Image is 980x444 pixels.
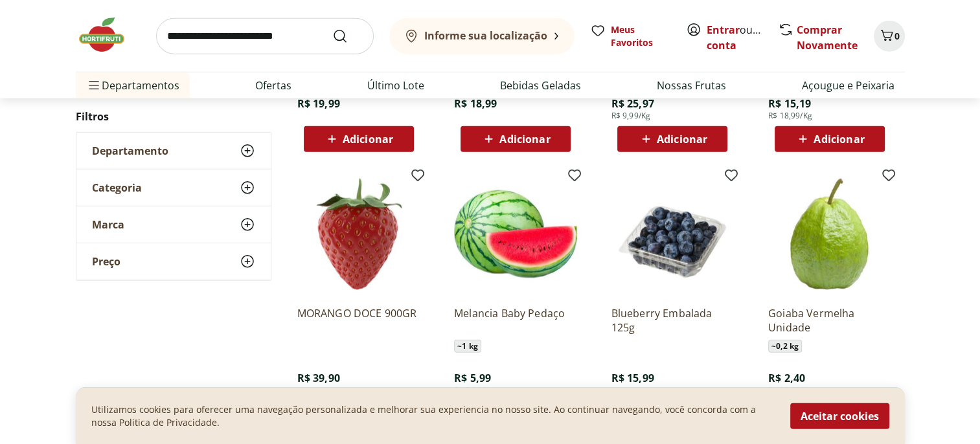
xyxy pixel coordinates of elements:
a: Blueberry Embalada 125g [611,306,734,335]
span: ou [707,22,764,53]
button: Marca [76,206,271,243]
span: Departamento [92,144,168,157]
a: Ofertas [255,78,291,93]
a: Melancia Baby Pedaço [454,306,577,335]
button: Aceitar cookies [790,403,889,428]
span: R$ 5,99/Kg [454,385,494,395]
a: Último Lote [367,78,424,93]
a: Nossas Frutas [657,78,726,93]
span: R$ 18,99/Kg [768,111,812,121]
span: R$ 15,99 [611,371,654,385]
span: Adicionar [657,134,707,144]
button: Adicionar [304,126,414,152]
span: R$ 2,40 [768,371,805,385]
img: Melancia Baby Pedaço [454,173,577,296]
a: Goiaba Vermelha Unidade [768,306,891,335]
img: MORANGO DOCE 900GR [297,173,420,296]
a: Meus Favoritos [590,23,670,49]
button: Adicionar [775,126,885,152]
h2: Filtros [76,104,271,129]
span: Adicionar [499,134,550,144]
button: Departamento [76,133,271,169]
span: R$ 18,99 [454,96,497,111]
span: R$ 9,99/Kg [611,111,650,121]
span: Preço [92,255,120,268]
img: Goiaba Vermelha Unidade [768,173,891,296]
a: Comprar Novamente [797,23,858,52]
span: Categoria [92,181,142,194]
button: Menu [86,70,102,101]
button: Informe sua localização [389,18,575,54]
span: Adicionar [343,134,393,144]
span: R$ 5,99 [454,371,491,385]
span: ~ 0,2 kg [768,340,802,353]
button: Submit Search [332,28,363,44]
a: Açougue e Peixaria [802,78,895,93]
span: Departamentos [86,70,179,101]
a: Criar conta [707,23,778,52]
span: Meus Favoritos [611,23,670,49]
span: R$ 39,90 [297,371,340,385]
span: R$ 19,99 [297,96,340,111]
span: R$ 25,97 [611,96,654,111]
a: Bebidas Geladas [500,78,581,93]
img: Hortifruti [76,16,141,54]
span: R$ 11,99/Kg [768,385,812,395]
button: Carrinho [874,21,905,52]
span: R$ 15,19 [768,96,811,111]
a: MORANGO DOCE 900GR [297,306,420,335]
span: Marca [92,218,124,231]
span: ~ 1 kg [454,340,481,353]
span: Adicionar [814,134,864,144]
input: search [156,18,374,54]
button: Adicionar [617,126,727,152]
p: Utilizamos cookies para oferecer uma navegação personalizada e melhorar sua experiencia no nosso ... [91,403,775,428]
img: Blueberry Embalada 125g [611,173,734,296]
button: Categoria [76,170,271,206]
b: Informe sua localização [424,28,547,43]
button: Preço [76,243,271,280]
span: 0 [895,30,900,42]
button: Adicionar [461,126,571,152]
a: Entrar [707,23,740,37]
